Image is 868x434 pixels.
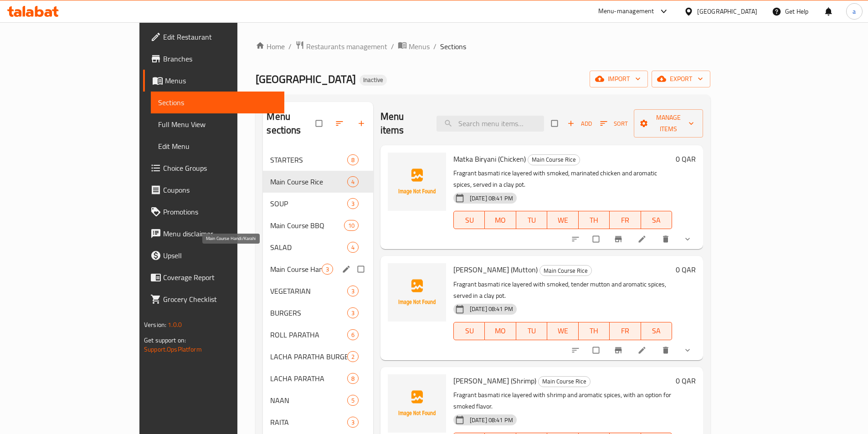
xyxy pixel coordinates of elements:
div: Main Course Rice [539,265,592,276]
div: [GEOGRAPHIC_DATA] [697,6,757,16]
div: SOUP3 [263,193,373,214]
img: Matka Biryani (Mutton) [388,263,446,322]
div: items [347,417,359,428]
img: Matka Biryani (Chicken) [388,153,446,211]
div: ROLL PARATHA6 [263,324,373,346]
img: Matka Biryani (Shrimp) [388,374,446,433]
span: Select section [546,115,565,132]
span: Promotions [163,206,277,217]
span: Version: [144,319,166,331]
svg: Show Choices [683,346,692,355]
input: search [437,116,544,132]
span: Upsell [163,250,277,261]
div: SALAD4 [263,236,373,258]
span: Coverage Report [163,272,277,283]
span: 1.0.0 [168,319,182,331]
span: Main Course Handi/Karahi [270,264,321,275]
div: NAAN5 [263,389,373,411]
span: LACHA PARATHA [270,373,347,384]
div: VEGETARIAN [270,286,347,296]
button: delete [656,340,678,360]
svg: Show Choices [683,235,692,244]
a: Upsell [143,245,284,266]
span: Add [567,118,592,129]
button: SA [641,322,672,340]
a: Edit Restaurant [143,26,284,48]
div: LACHA PARATHA8 [263,368,373,389]
a: Grocery Checklist [143,288,284,310]
span: 3 [348,418,358,427]
span: Select to update [587,230,606,248]
nav: breadcrumb [256,41,710,52]
span: Sort items [594,117,634,131]
a: Branches [143,48,284,70]
a: Choice Groups [143,157,284,179]
span: Main Course Rice [528,154,580,165]
span: a [853,6,856,16]
span: Sections [158,97,277,108]
div: SOUP [270,198,347,209]
span: Select to update [587,342,606,359]
span: Add item [565,117,594,131]
div: items [347,373,359,384]
span: [DATE] 08:41 PM [466,305,517,313]
div: items [344,220,359,231]
div: Main Course Rice [528,154,580,165]
button: MO [485,211,516,229]
div: BURGERS [270,307,347,318]
span: Menus [165,75,277,86]
button: TU [516,211,547,229]
span: 8 [348,156,358,164]
a: Edit Menu [151,135,284,157]
div: items [347,286,359,296]
div: RAITA3 [263,411,373,433]
button: Branch-specific-item [608,229,630,249]
span: MO [488,214,512,227]
span: SU [457,214,481,227]
span: Main Course Rice [540,266,591,276]
li: / [391,41,394,52]
span: STARTERS [270,154,347,165]
h2: Menu sections [267,110,315,137]
span: Menus [409,41,430,52]
button: Add section [351,113,373,133]
h2: Menu items [380,110,426,137]
span: 4 [348,178,358,186]
span: Sort sections [329,113,351,133]
span: [DATE] 08:41 PM [466,416,517,424]
span: Get support on: [144,334,186,346]
span: 3 [322,265,333,274]
span: SALAD [270,242,347,253]
div: Main Course Handi/Karahi3edit [263,258,373,280]
a: Menus [143,70,284,92]
span: SA [645,214,668,227]
span: NAAN [270,395,347,406]
button: TU [516,322,547,340]
button: show more [678,340,699,360]
span: 2 [348,352,358,361]
p: Fragrant basmati rice layered with smoked, tender mutton and aromatic spices, served in a clay pot. [453,279,672,301]
div: Main Course Rice [538,376,591,387]
button: SA [641,211,672,229]
button: TH [579,211,610,229]
button: show more [678,229,699,249]
h6: 0 QAR [676,153,696,165]
h6: 0 QAR [676,263,696,276]
span: TH [582,324,606,337]
span: import [597,73,641,85]
span: TH [582,214,606,227]
div: items [347,307,359,318]
div: ROLL PARATHA [270,329,347,340]
span: 5 [348,396,358,405]
span: Main Course Rice [270,176,347,187]
div: VEGETARIAN3 [263,280,373,302]
button: SU [453,211,485,229]
a: Coverage Report [143,266,284,288]
button: WE [547,322,578,340]
h6: 0 QAR [676,374,696,387]
a: Menu disclaimer [143,223,284,245]
span: RAITA [270,417,347,428]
